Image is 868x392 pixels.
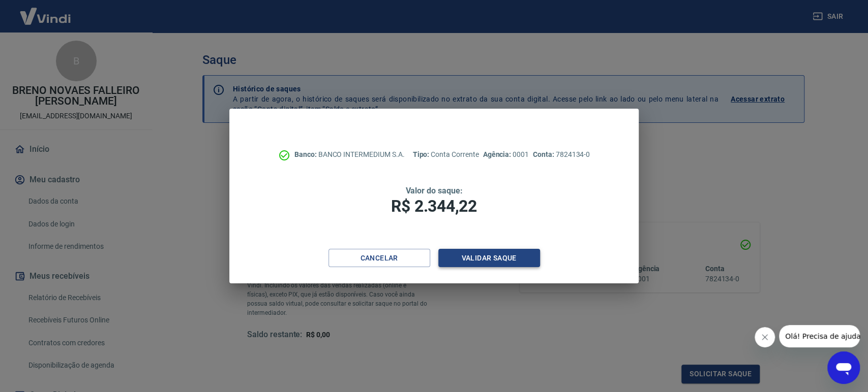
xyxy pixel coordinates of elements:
[483,150,513,158] span: Agência:
[483,149,529,160] p: 0001
[6,7,85,15] span: Olá! Precisa de ajuda?
[533,149,590,160] p: 7824134-0
[438,249,540,268] button: Validar saque
[328,249,430,268] button: Cancelar
[755,327,775,347] iframe: Fechar mensagem
[779,325,860,347] iframe: Mensagem da empresa
[294,149,405,160] p: BANCO INTERMEDIUM S.A.
[827,351,860,384] iframe: Botão para abrir a janela de mensagens
[405,186,462,195] span: Valor do saque:
[294,150,318,158] span: Banco:
[391,197,476,216] span: R$ 2.344,22
[533,150,556,158] span: Conta:
[412,149,478,160] p: Conta Corrente
[412,150,431,158] span: Tipo:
